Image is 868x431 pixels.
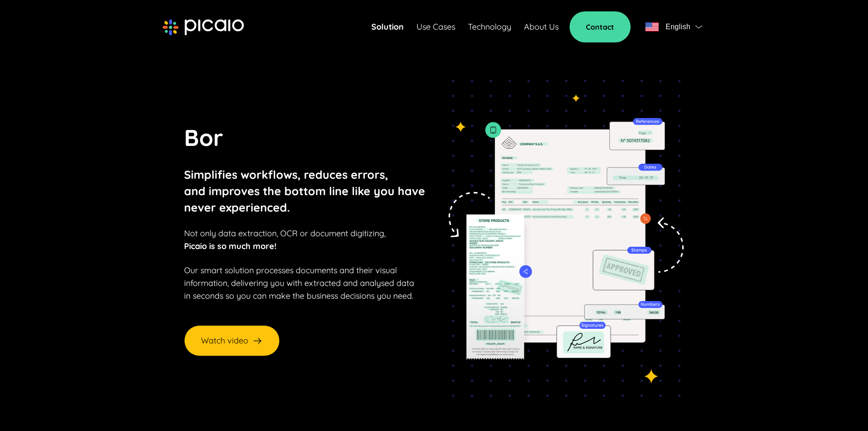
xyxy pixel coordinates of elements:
a: Solution [371,21,404,33]
span: Not only data extraction, OCR or document digitizing, [184,228,385,239]
img: arrow-right [252,335,263,346]
a: Use Cases [416,21,455,33]
a: Technology [468,21,511,33]
p: Simplifies workflows, reduces errors, and improves the bottom line like you have never experienced. [184,166,425,216]
img: picaio-logo [163,19,244,36]
span: English [666,21,691,33]
button: flagEnglishflag [642,18,706,36]
button: Watch video [184,325,280,356]
a: Contact [570,11,631,42]
img: flag [645,22,659,31]
img: tedioso-img [439,80,684,397]
strong: Picaio is so much more! [184,241,277,251]
a: About Us [524,21,559,33]
img: flag [695,25,702,29]
p: Our smart solution processes documents and their visual information, delivering you with extracte... [184,264,414,302]
span: Bor [184,123,223,152]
